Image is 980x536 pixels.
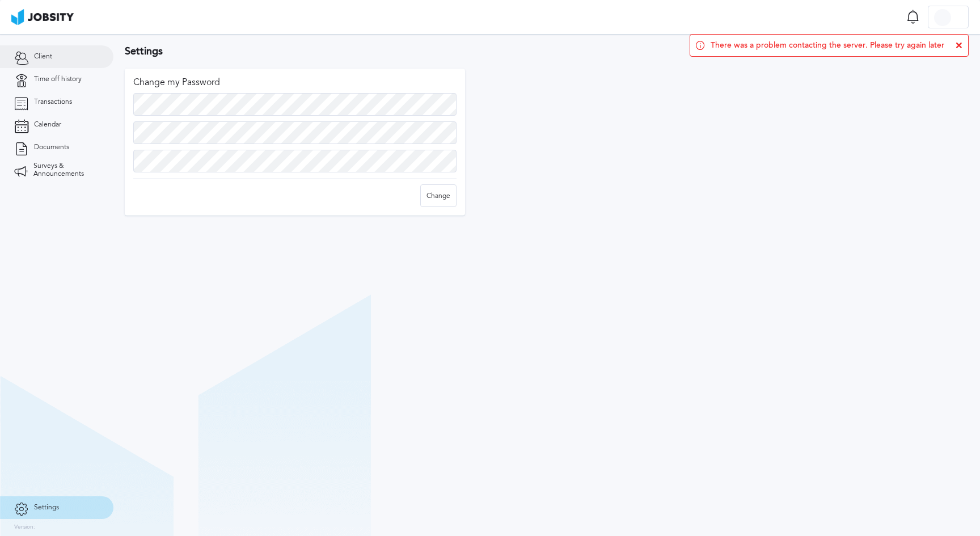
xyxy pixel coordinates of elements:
[711,41,944,50] span: There was a problem contacting the server. Please try again later
[34,53,52,61] span: Client
[125,45,499,57] h2: Settings
[34,98,72,106] span: Transactions
[133,77,457,87] div: Change my Password
[33,162,99,178] span: Surveys & Announcements
[34,75,82,83] span: Time off history
[34,504,59,512] span: Settings
[34,144,69,151] span: Documents
[11,9,74,25] img: ab4bad089aa723f57921c736e9817d99.png
[34,121,61,129] span: Calendar
[420,184,457,207] button: Change
[421,185,456,208] div: Change
[14,524,35,531] label: Version:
